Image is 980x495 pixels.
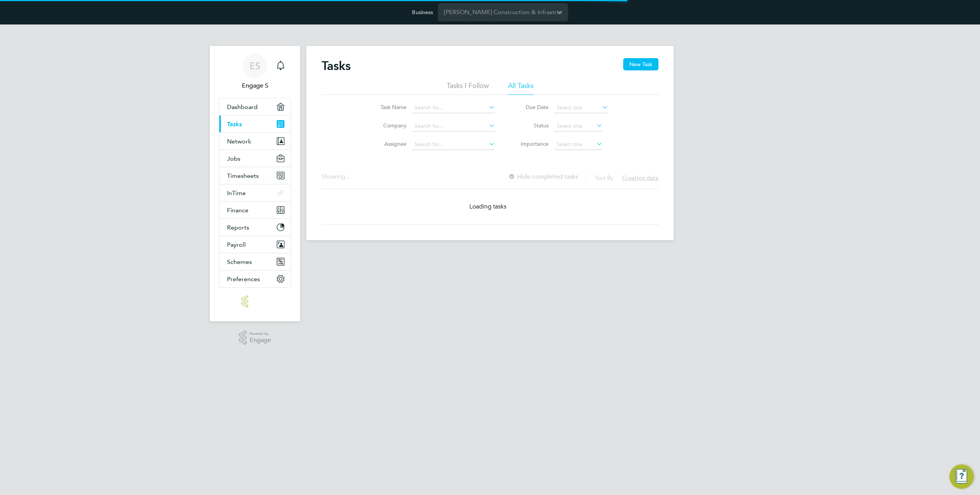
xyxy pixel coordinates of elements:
a: Powered byEngage [239,331,271,345]
span: Network [227,138,251,145]
input: Search for... [412,103,495,113]
label: Assignee [372,140,407,147]
button: Engage Resource Center [949,464,974,489]
a: ESEngage S [219,54,291,90]
span: Loading tasks [469,203,507,210]
span: Engage S [219,81,291,90]
input: Select one [554,121,603,132]
label: Task Name [372,104,407,111]
span: Jobs [227,155,240,162]
button: Preferences [219,270,291,287]
label: Sort By [595,174,613,181]
h2: Tasks [322,58,351,73]
a: Tasks [219,116,291,132]
a: Go to home page [219,295,291,308]
span: Powered by [250,331,271,337]
label: Company [372,122,407,129]
a: Dashboard [219,98,291,115]
li: All Tasks [508,81,534,95]
button: Schemes [219,253,291,270]
span: Payroll [227,241,246,248]
input: Select one [554,103,608,113]
li: Tasks I Follow [447,81,489,95]
span: InTime [227,189,246,197]
button: Timesheets [219,167,291,184]
span: Dashboard [227,103,258,111]
span: Finance [227,207,248,214]
span: Engage [250,337,271,344]
span: Timesheets [227,172,259,179]
label: Importance [514,140,549,147]
input: Select one [554,139,603,150]
img: engage-logo-retina.png [241,295,269,308]
button: Network [219,133,291,150]
button: Payroll [219,236,291,253]
nav: Main navigation [210,46,300,321]
label: Status [514,122,549,129]
span: Reports [227,224,249,231]
span: Creation date [622,174,658,181]
div: Showing [322,173,351,181]
button: Finance [219,202,291,218]
span: ... [345,173,350,181]
input: Search for... [412,139,495,150]
span: ES [250,61,260,71]
span: Schemes [227,258,252,265]
span: Tasks [227,120,242,128]
span: Preferences [227,275,260,283]
button: Reports [219,219,291,236]
label: Business [412,9,433,16]
button: Jobs [219,150,291,167]
label: Hide completed tasks [508,173,578,181]
label: Due Date [514,104,549,111]
button: New Task [623,58,658,70]
button: InTime [219,184,291,201]
input: Search for... [412,121,495,132]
